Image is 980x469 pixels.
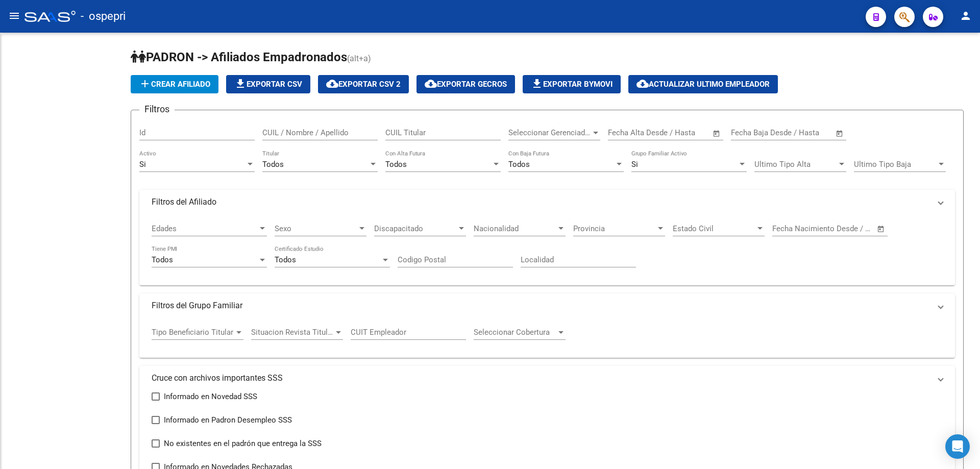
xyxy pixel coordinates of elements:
span: Actualizar ultimo Empleador [636,80,770,89]
input: End date [650,128,700,137]
span: Sexo [275,224,357,233]
span: Informado en Padron Desempleo SSS [164,414,292,426]
span: Estado Civil [673,224,755,233]
span: No existentes en el padrón que entrega la SSS [164,437,322,450]
span: Informado en Novedad SSS [164,390,257,403]
button: Crear Afiliado [131,75,218,93]
button: Actualizar ultimo Empleador [628,75,778,93]
span: (alt+a) [347,54,371,63]
mat-icon: cloud_download [636,78,649,90]
span: Si [139,160,146,169]
span: Seleccionar Gerenciador [508,128,591,137]
span: Todos [508,160,530,169]
span: Exportar Bymovi [531,80,612,89]
mat-icon: cloud_download [425,78,437,90]
h3: Filtros [139,102,175,116]
div: Open Intercom Messenger [945,434,970,459]
mat-expansion-panel-header: Filtros del Grupo Familiar [139,293,955,318]
input: Start date [608,128,641,137]
input: Start date [772,224,805,233]
div: Filtros del Grupo Familiar [139,318,955,358]
mat-expansion-panel-header: Filtros del Afiliado [139,190,955,214]
input: End date [773,128,823,137]
button: Open calendar [834,128,846,139]
span: Seleccionar Cobertura [474,328,556,337]
button: Exportar GECROS [416,75,515,93]
span: - ospepri [81,5,126,28]
span: Crear Afiliado [139,80,210,89]
mat-panel-title: Filtros del Grupo Familiar [152,300,930,311]
span: Nacionalidad [474,224,556,233]
mat-icon: add [139,78,151,90]
mat-icon: person [960,10,972,22]
span: Ultimo Tipo Baja [854,160,937,169]
input: Start date [731,128,764,137]
mat-panel-title: Filtros del Afiliado [152,196,930,208]
mat-icon: file_download [531,78,543,90]
button: Exportar Bymovi [523,75,621,93]
span: Situacion Revista Titular [251,328,334,337]
span: Exportar GECROS [425,80,507,89]
span: Exportar CSV [234,80,302,89]
mat-icon: cloud_download [326,78,338,90]
span: Todos [262,160,284,169]
input: End date [815,224,864,233]
span: Provincia [573,224,656,233]
span: Todos [275,255,296,264]
button: Exportar CSV 2 [318,75,409,93]
button: Open calendar [711,128,723,139]
mat-icon: menu [8,10,20,22]
span: Ultimo Tipo Alta [754,160,837,169]
span: Exportar CSV 2 [326,80,401,89]
mat-expansion-panel-header: Cruce con archivos importantes SSS [139,366,955,390]
button: Exportar CSV [226,75,310,93]
span: PADRON -> Afiliados Empadronados [131,50,347,64]
span: Edades [152,224,258,233]
div: Filtros del Afiliado [139,214,955,286]
button: Open calendar [875,223,887,235]
mat-panel-title: Cruce con archivos importantes SSS [152,373,930,384]
span: Todos [152,255,173,264]
span: Discapacitado [374,224,457,233]
span: Todos [385,160,407,169]
span: Tipo Beneficiario Titular [152,328,234,337]
mat-icon: file_download [234,78,247,90]
span: Si [631,160,638,169]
